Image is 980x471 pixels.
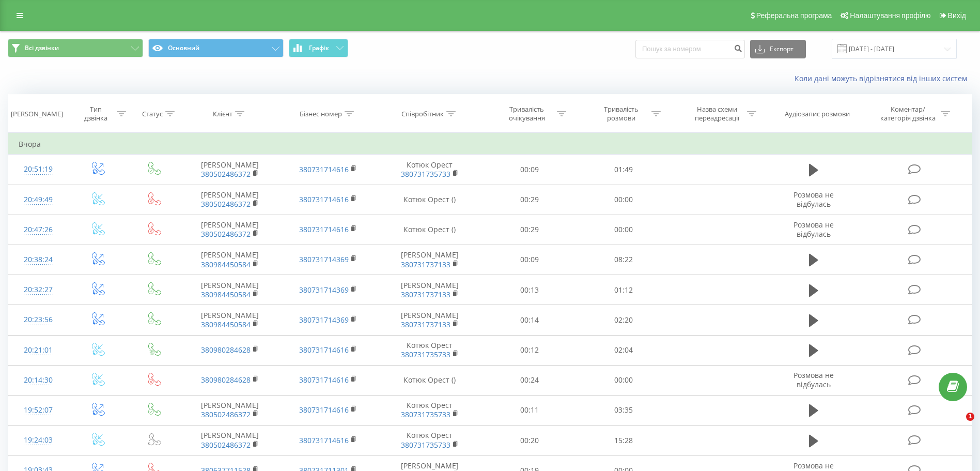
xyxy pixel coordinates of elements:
[19,190,58,210] div: 20:49:49
[594,105,649,123] div: Тривалість розмови
[181,215,279,245] td: [PERSON_NAME]
[299,194,349,204] a: 380731714616
[201,345,251,355] a: 380980284628
[483,395,577,425] td: 00:11
[201,199,251,209] a: 380502486372
[201,290,251,299] a: 380984450584
[201,409,251,419] a: 380502486372
[878,105,938,123] div: Коментар/категорія дзвінка
[483,245,577,275] td: 00:09
[483,305,577,335] td: 00:14
[309,44,329,52] span: Графік
[181,185,279,215] td: [PERSON_NAME]
[299,315,349,325] a: 380731714369
[11,110,63,118] div: [PERSON_NAME]
[577,245,671,275] td: 08:22
[19,280,58,300] div: 20:32:27
[401,350,450,359] a: 380731735733
[577,365,671,395] td: 00:00
[299,285,349,295] a: 380731714369
[377,245,483,275] td: [PERSON_NAME]
[483,365,577,395] td: 00:24
[377,215,483,245] td: Котюк Орест ()
[483,185,577,215] td: 00:29
[401,260,450,269] a: 380731737133
[577,275,671,305] td: 01:12
[181,305,279,335] td: [PERSON_NAME]
[850,11,930,20] span: Налаштування профілю
[483,155,577,185] td: 00:09
[483,215,577,245] td: 00:29
[577,335,671,365] td: 02:04
[795,73,972,83] a: Коли дані можуть відрізнятися вiд інших систем
[8,39,143,57] button: Всі дзвінки
[25,44,59,52] span: Всі дзвінки
[377,426,483,455] td: Котюк Орест
[377,275,483,305] td: [PERSON_NAME]
[19,250,58,270] div: 20:38:24
[499,105,554,123] div: Тривалість очікування
[577,305,671,335] td: 02:20
[181,275,279,305] td: [PERSON_NAME]
[483,426,577,455] td: 00:20
[299,405,349,415] a: 380731714616
[577,215,671,245] td: 00:00
[19,400,58,420] div: 19:52:07
[213,110,232,118] div: Клієнт
[19,370,58,390] div: 20:14:30
[300,110,342,118] div: Бізнес номер
[19,340,58,360] div: 20:21:01
[377,155,483,185] td: Котюк Орест
[794,190,834,209] span: Розмова не відбулась
[794,370,834,389] span: Розмова не відбулась
[401,110,444,118] div: Співробітник
[201,375,251,385] a: 380980284628
[148,39,284,57] button: Основний
[19,430,58,450] div: 19:24:03
[377,395,483,425] td: Котюк Орест
[201,229,251,239] a: 380502486372
[577,426,671,455] td: 15:28
[201,169,251,179] a: 380502486372
[635,40,745,58] input: Пошук за номером
[181,395,279,425] td: [PERSON_NAME]
[377,335,483,365] td: Котюк Орест
[750,40,806,58] button: Експорт
[19,310,58,330] div: 20:23:56
[689,105,744,123] div: Назва схеми переадресації
[401,409,450,419] a: 380731735733
[77,105,114,123] div: Тип дзвінка
[19,159,58,179] div: 20:51:19
[945,413,970,437] iframe: Intercom live chat
[142,110,163,118] div: Статус
[201,440,251,450] a: 380502486372
[299,224,349,234] a: 380731714616
[299,254,349,264] a: 380731714369
[377,365,483,395] td: Котюк Орест ()
[948,11,966,20] span: Вихід
[756,11,832,20] span: Реферальна програма
[483,275,577,305] td: 00:13
[19,220,58,240] div: 20:47:26
[577,185,671,215] td: 00:00
[401,440,450,450] a: 380731735733
[181,155,279,185] td: [PERSON_NAME]
[181,245,279,275] td: [PERSON_NAME]
[201,320,251,329] a: 380984450584
[577,155,671,185] td: 01:49
[289,39,348,57] button: Графік
[299,375,349,385] a: 380731714616
[401,169,450,179] a: 380731735733
[401,290,450,299] a: 380731737133
[181,426,279,455] td: [PERSON_NAME]
[483,335,577,365] td: 00:12
[577,395,671,425] td: 03:35
[377,305,483,335] td: [PERSON_NAME]
[8,134,972,155] td: Вчора
[377,185,483,215] td: Котюк Орест ()
[299,164,349,174] a: 380731714616
[785,110,850,118] div: Аудіозапис розмови
[299,345,349,355] a: 380731714616
[401,320,450,329] a: 380731737133
[299,435,349,445] a: 380731714616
